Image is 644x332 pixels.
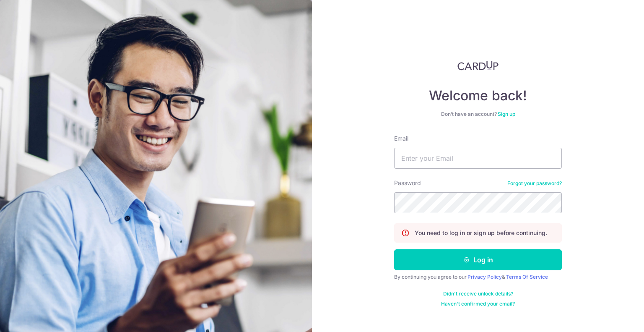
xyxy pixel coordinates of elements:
[457,60,499,71] img: CardUp Logo
[507,180,562,187] a: Forgot your password?
[394,148,562,169] input: Enter your Email
[394,134,408,143] label: Email
[394,87,562,104] h4: Welcome back!
[415,229,547,237] p: You need to log in or sign up before continuing.
[394,274,562,280] div: By continuing you agree to our &
[443,290,513,297] a: Didn't receive unlock details?
[394,249,562,270] button: Log in
[441,301,515,307] a: Haven't confirmed your email?
[394,179,421,187] label: Password
[467,274,502,280] a: Privacy Policy
[394,111,562,118] div: Don’t have an account?
[506,274,548,280] a: Terms Of Service
[498,111,515,117] a: Sign up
